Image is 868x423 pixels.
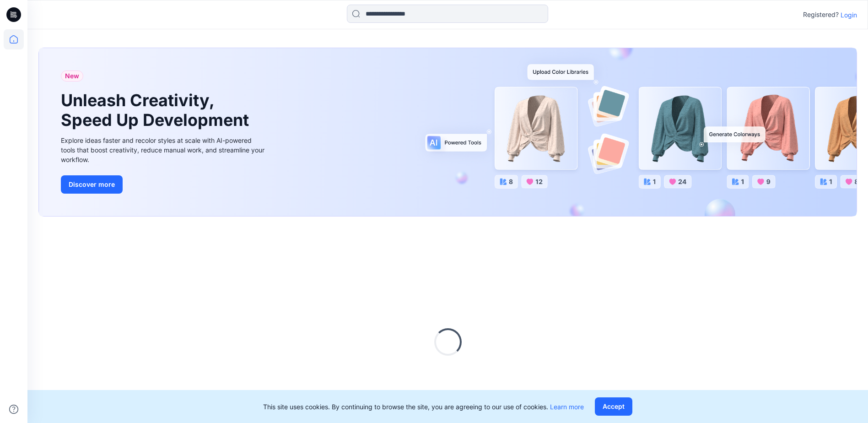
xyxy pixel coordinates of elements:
button: Accept [595,397,632,416]
p: Registered? [803,9,839,20]
h1: Unleash Creativity, Speed Up Development [61,91,253,130]
a: Learn more [550,403,584,411]
p: Login [841,10,857,20]
div: Explore ideas faster and recolor styles at scale with AI-powered tools that boost creativity, red... [61,136,267,164]
span: New [65,70,79,81]
p: This site uses cookies. By continuing to browse the site, you are agreeing to our use of cookies. [263,402,584,412]
a: Discover more [61,175,267,194]
button: Discover more [61,175,123,194]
